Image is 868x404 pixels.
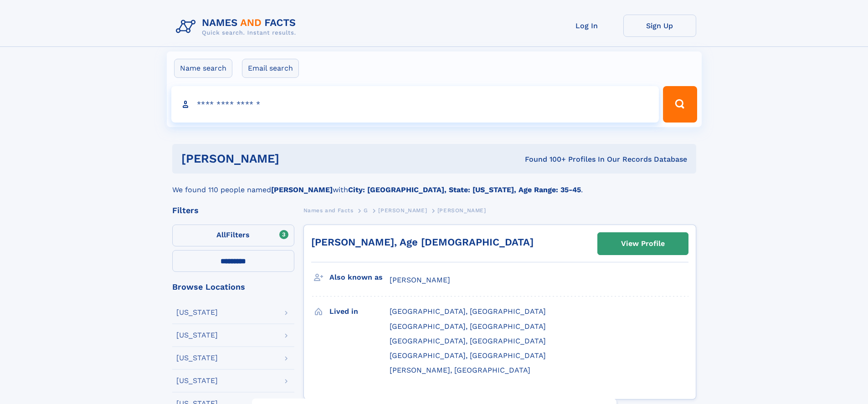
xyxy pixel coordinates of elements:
[598,233,688,255] a: View Profile
[437,207,486,214] span: [PERSON_NAME]
[172,15,303,39] img: Logo Names and Facts
[364,205,368,216] a: G
[172,174,696,195] div: We found 110 people named with .
[621,233,665,254] div: View Profile
[390,322,546,331] span: [GEOGRAPHIC_DATA], [GEOGRAPHIC_DATA]
[348,185,581,194] b: City: [GEOGRAPHIC_DATA], State: [US_STATE], Age Range: 35-45
[390,351,546,360] span: [GEOGRAPHIC_DATA], [GEOGRAPHIC_DATA]
[303,205,354,216] a: Names and Facts
[390,337,546,345] span: [GEOGRAPHIC_DATA], [GEOGRAPHIC_DATA]
[176,354,218,362] div: [US_STATE]
[216,230,226,239] span: All
[242,59,299,78] label: Email search
[402,154,687,164] div: Found 100+ Profiles In Our Records Database
[390,307,546,316] span: [GEOGRAPHIC_DATA], [GEOGRAPHIC_DATA]
[181,153,402,164] h1: [PERSON_NAME]
[378,205,427,216] a: [PERSON_NAME]
[329,270,390,285] h3: Also known as
[176,377,218,384] div: [US_STATE]
[311,236,534,248] a: [PERSON_NAME], Age [DEMOGRAPHIC_DATA]
[329,304,390,319] h3: Lived in
[390,276,450,284] span: [PERSON_NAME]
[663,86,697,123] button: Search Button
[390,366,530,374] span: [PERSON_NAME], [GEOGRAPHIC_DATA]
[171,86,659,123] input: search input
[172,283,294,291] div: Browse Locations
[623,15,696,37] a: Sign Up
[176,332,218,339] div: [US_STATE]
[550,15,623,37] a: Log In
[172,225,294,246] label: Filters
[271,185,333,194] b: [PERSON_NAME]
[364,207,368,214] span: G
[172,206,294,215] div: Filters
[174,59,232,78] label: Name search
[176,309,218,316] div: [US_STATE]
[378,207,427,214] span: [PERSON_NAME]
